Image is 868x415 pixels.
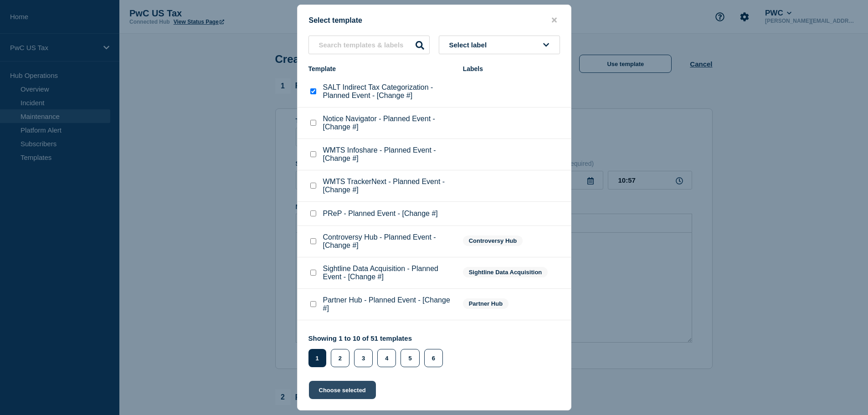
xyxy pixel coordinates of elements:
[401,349,419,367] button: 5
[323,296,454,313] p: Partner Hub - Planned Event - [Change #]
[308,36,430,54] input: Search templates & labels
[463,267,548,277] span: Sightline Data Acquisition
[310,120,316,126] input: Notice Navigator - Planned Event - [Change #] checkbox
[310,183,316,189] input: WMTS TrackerNext - Planned Event - [Change #] checkbox
[323,210,438,218] p: PReP - Planned Event - [Change #]
[331,349,349,367] button: 2
[323,115,454,131] p: Notice Navigator - Planned Event - [Change #]
[323,146,454,163] p: WMTS Infoshare - Planned Event - [Change #]
[310,238,316,244] input: Controversy Hub - Planned Event - [Change #] checkbox
[310,301,316,307] input: Partner Hub - Planned Event - [Change #] checkbox
[308,334,447,342] p: Showing 1 to 10 of 51 templates
[298,16,571,25] div: Select template
[323,233,454,250] p: Controversy Hub - Planned Event - [Change #]
[463,236,523,246] span: Controversy Hub
[323,83,454,100] p: SALT Indirect Tax Categorization - Planned Event - [Change #]
[323,178,454,194] p: WMTS TrackerNext - Planned Event - [Change #]
[310,88,316,94] input: SALT Indirect Tax Categorization - Planned Event - [Change #] checkbox
[354,349,373,367] button: 3
[449,41,491,49] span: Select label
[439,36,560,54] button: Select label
[308,65,454,72] div: Template
[549,16,560,25] button: close button
[463,298,508,309] span: Partner Hub
[310,270,316,276] input: Sightline Data Acquisition - Planned Event - [Change #] checkbox
[463,65,560,72] div: Labels
[323,265,454,281] p: Sightline Data Acquisition - Planned Event - [Change #]
[310,151,316,157] input: WMTS Infoshare - Planned Event - [Change #] checkbox
[424,349,443,367] button: 6
[308,349,326,367] button: 1
[310,210,316,216] input: PReP - Planned Event - [Change #] checkbox
[377,349,396,367] button: 4
[309,381,376,399] button: Choose selected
